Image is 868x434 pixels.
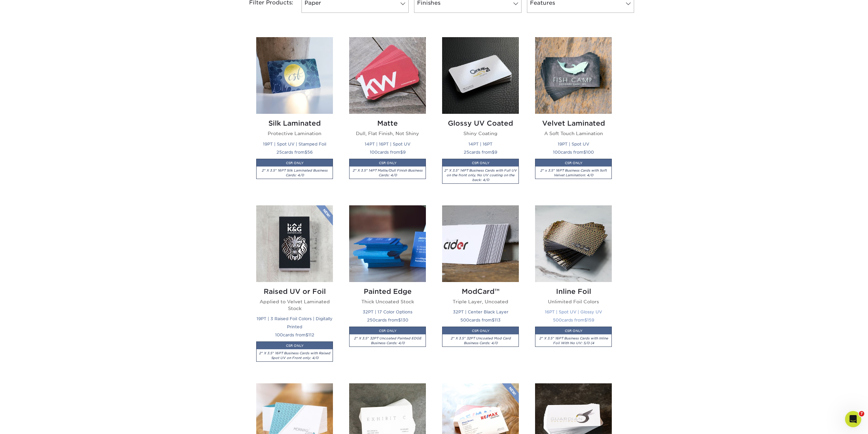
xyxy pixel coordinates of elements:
[305,150,307,155] span: $
[349,298,426,305] p: Thick Uncoated Stock
[354,336,421,345] i: 2" X 3.5" 32PT Uncoated Painted EDGE Business Cards: 4/0
[403,150,406,155] span: 9
[535,130,612,137] p: A Soft Touch Lamination
[256,287,333,296] h2: Raised UV or Foil
[539,336,608,345] i: 2" X 3.5" 16PT Business Cards with Inline Foil With No UV: 5/0 (4
[583,150,586,155] span: $
[468,142,492,147] small: 14PT | 16PT
[257,316,333,329] small: 19PT | 3 Raised Foil Colors | Digitally Printed
[2,413,57,432] iframe: Google Customer Reviews
[398,317,401,323] span: $
[256,37,333,114] img: Silk Laminated Business Cards
[276,150,313,155] small: cards from
[584,317,587,323] span: $
[442,205,519,376] a: ModCard™ Business Cards ModCard™ Triple Layer, Uncoated 32PT | Center Black Layer 500cards from$1...
[845,411,861,427] iframe: Intercom live chat
[460,317,501,323] small: cards from
[275,332,314,337] small: cards from
[308,332,314,337] span: 112
[540,169,607,177] i: 2" x 3.5" 16PT Business Cards with Soft Velvet Lamination: 4/0
[535,205,612,282] img: Inline Foil Business Cards
[545,309,602,314] small: 16PT | Spot UV | Glossy UV
[502,383,519,404] img: New Product
[259,351,330,360] i: 2" X 3.5" 16PT Business Cards with Raised Spot UV on Front only: 4/0
[442,205,519,282] img: ModCard™ Business Cards
[349,37,426,114] img: Matte Business Cards
[472,161,489,165] small: CSR ONLY
[558,142,589,147] small: 19PT | Spot UV
[370,150,406,155] small: cards from
[400,150,403,155] span: $
[553,150,594,155] small: cards from
[370,150,378,155] span: 100
[565,161,582,165] small: CSR ONLY
[442,37,519,114] img: Glossy UV Coated Business Cards
[492,317,495,323] span: $
[263,142,326,147] small: 19PT | Spot UV | Stamped Foil
[464,150,497,155] small: cards from
[535,287,612,296] h2: Inline Foil
[535,37,612,197] a: Velvet Laminated Business Cards Velvet Laminated A Soft Touch Lamination 19PT | Spot UV 100cards ...
[306,332,308,337] span: $
[349,205,426,376] a: Painted Edge Business Cards Painted Edge Thick Uncoated Stock 32PT | 17 Color Options 250cards fr...
[349,130,426,137] p: Dull, Flat Finish, Not Shiny
[472,329,489,333] small: CSR ONLY
[453,309,508,314] small: 32PT | Center Black Layer
[451,336,511,345] i: 2" X 3.5" 32PT Uncoated Mod Card Business Cards: 4/0
[535,205,612,376] a: Inline Foil Business Cards Inline Foil Unlimited Foil Colors 16PT | Spot UV | Glossy UV 500cards ...
[256,37,333,197] a: Silk Laminated Business Cards Silk Laminated Protective Lamination 19PT | Spot UV | Stamped Foil ...
[586,150,594,155] span: 100
[859,411,864,416] span: 7
[286,161,304,165] small: CSR ONLY
[353,169,423,177] i: 2" X 3.5" 14PT Matte/Dull Finish Business Cards: 4/0
[262,169,328,177] i: 2" X 3.5" 16PT Silk Laminated Business Cards: 4/0
[442,37,519,197] a: Glossy UV Coated Business Cards Glossy UV Coated Shiny Coating 14PT | 16PT 25cards from$9CSR ONLY...
[379,329,396,333] small: CSR ONLY
[442,130,519,137] p: Shiny Coating
[349,119,426,127] h2: Matte
[349,287,426,296] h2: Painted Edge
[379,161,396,165] small: CSR ONLY
[349,205,426,282] img: Painted Edge Business Cards
[256,205,333,282] img: Raised UV or Foil Business Cards
[464,150,469,155] span: 25
[367,317,408,323] small: cards from
[535,298,612,305] p: Unlimited Foil Colors
[367,317,376,323] span: 250
[256,119,333,127] h2: Silk Laminated
[401,317,408,323] span: 130
[587,317,594,323] span: 159
[535,119,612,127] h2: Velvet Laminated
[495,317,501,323] span: 113
[442,119,519,127] h2: Glossy UV Coated
[316,205,333,226] img: New Product
[495,150,497,155] span: 9
[444,169,517,182] i: 2" X 3.5" 14PT Business Cards with Full UV on the front only, No UV coating on the back: 4/0
[553,317,562,323] span: 500
[553,150,561,155] span: 100
[442,298,519,305] p: Triple Layer, Uncoated
[286,344,304,348] small: CSR ONLY
[565,329,582,333] small: CSR ONLY
[256,205,333,376] a: Raised UV or Foil Business Cards Raised UV or Foil Applied to Velvet Laminated Stock 19PT | 3 Rai...
[275,332,283,337] span: 100
[535,37,612,114] img: Velvet Laminated Business Cards
[492,150,495,155] span: $
[307,150,313,155] span: 56
[276,150,282,155] span: 25
[365,142,410,147] small: 14PT | 16PT | Spot UV
[363,309,412,314] small: 32PT | 17 Color Options
[256,298,333,312] p: Applied to Velvet Laminated Stock
[256,130,333,137] p: Protective Lamination
[349,37,426,197] a: Matte Business Cards Matte Dull, Flat Finish, Not Shiny 14PT | 16PT | Spot UV 100cards from$9CSR ...
[442,287,519,296] h2: ModCard™
[553,317,594,323] small: cards from
[460,317,469,323] span: 500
